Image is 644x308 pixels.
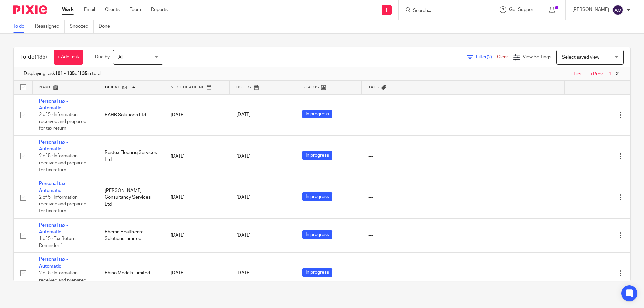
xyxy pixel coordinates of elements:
[20,54,47,61] h1: To do
[236,233,251,238] span: [DATE]
[13,20,30,33] a: To do
[302,268,332,277] span: In progress
[62,6,74,13] a: Work
[236,195,251,200] span: [DATE]
[39,223,68,234] a: Personal tax - Automatic
[612,5,623,15] img: svg%3E
[24,70,101,77] span: Displaying task of in total
[236,113,251,117] span: [DATE]
[164,94,230,135] td: [DATE]
[302,230,332,239] span: In progress
[55,71,75,76] b: 101 - 135
[609,72,611,76] a: 1
[35,20,65,33] a: Reassigned
[98,253,164,294] td: Rhino Models Limited
[39,257,68,268] a: Personal tax - Automatic
[39,195,86,213] span: 2 of 5 · Information received and prepared for tax return
[98,135,164,177] td: Restex Flooring Services Ltd
[39,112,86,131] span: 2 of 5 · Information received and prepared for tax return
[368,194,558,201] div: ---
[567,71,620,77] nav: pager
[151,6,168,13] a: Reports
[79,71,87,76] b: 135
[412,8,473,14] input: Search
[70,20,94,33] a: Snoozed
[130,6,141,13] a: Team
[98,218,164,253] td: Rhema Healthcare Solutions Limited
[84,6,95,13] a: Email
[164,253,230,294] td: [DATE]
[509,7,535,12] span: Get Support
[39,154,86,172] span: 2 of 5 · Information received and prepared for tax return
[591,72,603,76] a: ‹ Prev
[368,153,558,160] div: ---
[54,50,83,65] a: + Add task
[39,181,68,193] a: Personal tax - Automatic
[164,177,230,218] td: [DATE]
[562,55,599,60] span: Select saved view
[572,6,609,13] p: [PERSON_NAME]
[35,54,47,60] span: (135)
[368,270,558,276] div: ---
[118,55,123,60] span: All
[105,6,120,13] a: Clients
[302,151,332,160] span: In progress
[614,70,620,78] span: 2
[39,271,86,289] span: 2 of 5 · Information received and prepared for tax return
[368,232,558,239] div: ---
[523,55,551,59] span: View Settings
[302,192,332,201] span: In progress
[39,236,76,248] span: 1 of 5 · Tax Return Reminder 1
[487,55,492,59] span: (2)
[13,5,47,14] img: Pixie
[98,177,164,218] td: [PERSON_NAME] Consultancy Services Ltd
[368,112,558,118] div: ---
[497,55,508,59] a: Clear
[236,154,251,159] span: [DATE]
[39,99,68,110] a: Personal tax - Automatic
[368,85,380,89] span: Tags
[164,218,230,253] td: [DATE]
[98,94,164,135] td: RAHB Solutions Ltd
[39,140,68,151] a: Personal tax - Automatic
[95,54,110,60] p: Due by
[302,110,332,118] span: In progress
[99,20,115,33] a: Done
[476,55,497,59] span: Filter
[164,135,230,177] td: [DATE]
[236,271,251,275] span: [DATE]
[570,72,583,76] a: « First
